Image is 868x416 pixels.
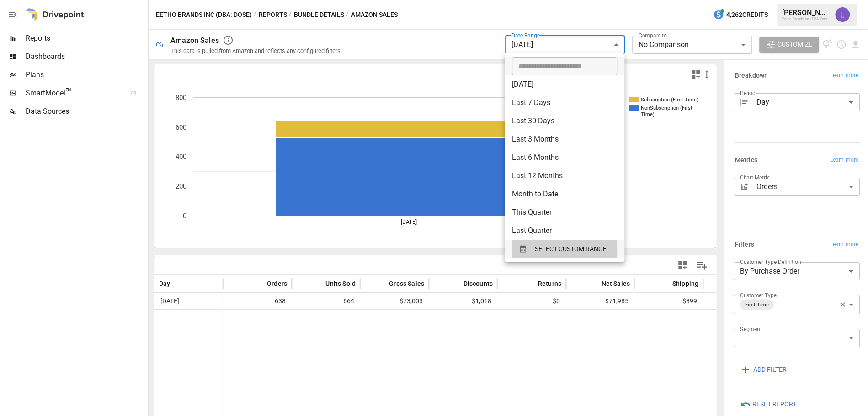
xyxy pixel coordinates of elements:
[505,185,624,203] li: Month to Date
[505,112,624,130] li: Last 30 Days
[505,148,624,167] li: Last 6 Months
[505,221,624,240] li: Last Quarter
[505,167,624,185] li: Last 12 Months
[505,130,624,148] li: Last 3 Months
[505,94,624,112] li: Last 7 Days
[505,75,624,94] li: [DATE]
[505,203,624,221] li: This Quarter
[512,240,617,258] button: SELECT CUSTOM RANGE
[535,243,607,255] span: SELECT CUSTOM RANGE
